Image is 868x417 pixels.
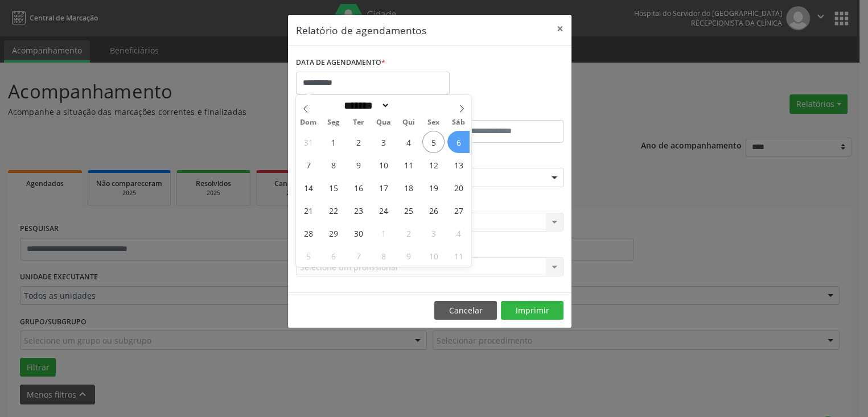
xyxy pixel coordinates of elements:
span: Outubro 6, 2025 [322,245,344,267]
span: Setembro 15, 2025 [322,176,344,199]
span: Setembro 12, 2025 [422,154,445,176]
label: DATA DE AGENDAMENTO [296,54,385,72]
span: Setembro 16, 2025 [347,176,369,199]
span: Outubro 4, 2025 [447,222,470,244]
span: Setembro 26, 2025 [422,199,445,221]
span: Setembro 8, 2025 [322,154,344,176]
span: Setembro 17, 2025 [372,176,394,199]
span: Setembro 6, 2025 [447,131,470,153]
span: Setembro 13, 2025 [447,154,470,176]
button: Cancelar [434,301,497,320]
span: Setembro 7, 2025 [297,154,319,176]
span: Outubro 8, 2025 [372,245,394,267]
span: Setembro 20, 2025 [447,176,470,199]
label: ATÉ [433,102,563,120]
span: Setembro 14, 2025 [297,176,319,199]
span: Outubro 7, 2025 [347,245,369,267]
span: Setembro 5, 2025 [422,131,445,153]
span: Setembro 23, 2025 [347,199,369,221]
span: Setembro 24, 2025 [372,199,394,221]
span: Setembro 9, 2025 [347,154,369,176]
span: Outubro 11, 2025 [447,245,470,267]
span: Qui [396,119,421,126]
span: Seg [321,119,346,126]
button: Close [549,15,571,43]
span: Setembro 1, 2025 [322,131,344,153]
span: Setembro 25, 2025 [397,199,419,221]
span: Setembro 19, 2025 [422,176,445,199]
h5: Relatório de agendamentos [296,23,426,38]
span: Setembro 22, 2025 [322,199,344,221]
span: Dom [296,119,321,126]
span: Setembro 29, 2025 [322,222,344,244]
span: Setembro 2, 2025 [347,131,369,153]
span: Qua [371,119,396,126]
input: Year [390,100,427,112]
span: Outubro 3, 2025 [422,222,445,244]
span: Ter [346,119,371,126]
button: Imprimir [501,301,563,320]
span: Outubro 1, 2025 [372,222,394,244]
span: Setembro 27, 2025 [447,199,470,221]
span: Outubro 9, 2025 [397,245,419,267]
span: Sex [421,119,446,126]
span: Setembro 11, 2025 [397,154,419,176]
span: Outubro 10, 2025 [422,245,445,267]
span: Sáb [446,119,471,126]
span: Setembro 21, 2025 [297,199,319,221]
span: Setembro 28, 2025 [297,222,319,244]
span: Outubro 2, 2025 [397,222,419,244]
span: Agosto 31, 2025 [297,131,319,153]
span: Setembro 10, 2025 [372,154,394,176]
span: Setembro 3, 2025 [372,131,394,153]
select: Month [340,100,390,112]
span: Setembro 18, 2025 [397,176,419,199]
span: Setembro 30, 2025 [347,222,369,244]
span: Setembro 4, 2025 [397,131,419,153]
span: Outubro 5, 2025 [297,245,319,267]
